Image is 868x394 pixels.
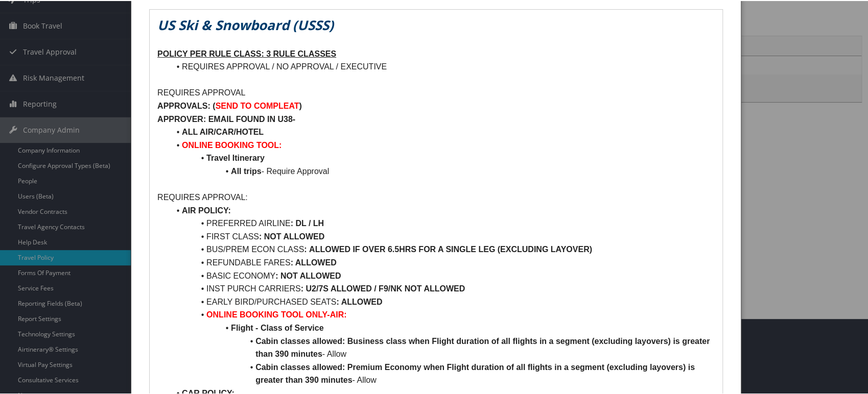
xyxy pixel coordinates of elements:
[206,153,265,161] strong: Travel Itinerary
[170,268,715,282] li: BASIC ECONOMY
[182,127,264,135] strong: ALL AIR/CAR/HOTEL
[304,244,307,253] strong: :
[170,229,715,242] li: FIRST CLASS
[206,309,346,318] strong: ONLINE BOOKING TOOL ONLY-AIR:
[291,218,324,227] strong: : DL / LH
[170,360,715,386] li: - Allow
[275,270,341,279] strong: : NOT ALLOWED
[170,216,715,229] li: PREFERRED AIRLINE
[213,101,215,109] strong: (
[157,15,334,33] em: US Ski & Snowboard (USSS)
[157,114,295,122] strong: APPROVER: EMAIL FOUND IN U38-
[170,164,715,177] li: - Require Approval
[170,59,715,72] li: REQUIRES APPROVAL / NO APPROVAL / EXECUTIVE
[231,323,323,331] strong: Flight - Class of Service
[182,205,231,214] strong: AIR POLICY:
[157,85,715,98] p: REQUIRES APPROVAL
[301,283,465,292] strong: : U2/7S ALLOWED / F9/NK NOT ALLOWED
[231,166,262,175] strong: All trips
[255,362,697,384] strong: Cabin classes allowed: Premium Economy when Flight duration of all flights in a segment (excludin...
[157,48,336,57] u: POLICY PER RULE CLASS: 3 RULE CLASSES
[259,231,324,240] strong: : NOT ALLOWED
[255,336,712,358] strong: Cabin classes allowed: Business class when Flight duration of all flights in a segment (excluding...
[170,255,715,268] li: REFUNDABLE FARES
[291,257,337,266] strong: : ALLOWED
[309,244,592,253] strong: ALLOWED IF OVER 6.5HRS FOR A SINGLE LEG (EXCLUDING LAYOVER)
[170,294,715,308] li: EARLY BIRD/PURCHASED SEATS
[170,281,715,294] li: INST PURCH CARRIERS
[170,242,715,255] li: BUS/PREM ECON CLASS
[157,101,210,109] strong: APPROVALS:
[216,101,299,109] strong: SEND TO COMPLEAT
[170,334,715,360] li: - Allow
[157,190,715,203] p: REQUIRES APPROVAL:
[299,101,301,109] strong: )
[336,297,382,305] strong: : ALLOWED
[182,140,281,149] strong: ONLINE BOOKING TOOL:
